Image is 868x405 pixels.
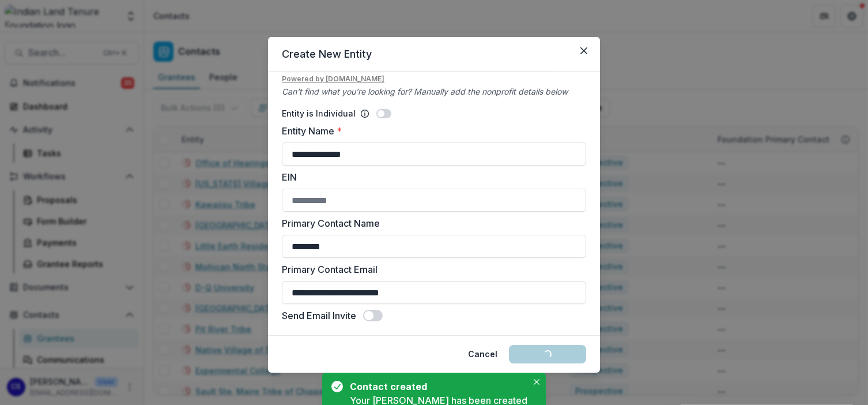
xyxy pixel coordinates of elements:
header: Create New Entity [268,37,600,72]
u: Powered by [282,74,586,84]
button: Close [530,375,544,389]
label: Primary Contact Name [282,216,579,230]
i: Can't find what you're looking for? Manually add the nonprofit details below [282,87,568,96]
div: Contact created [350,380,523,393]
label: Send Email Invite [282,309,356,322]
label: EIN [282,170,579,184]
button: Close [575,42,593,60]
label: Entity Name [282,124,579,138]
label: Primary Contact Email [282,262,579,276]
p: Entity is Individual [282,107,356,119]
button: Cancel [461,345,504,363]
a: [DOMAIN_NAME] [326,74,384,83]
